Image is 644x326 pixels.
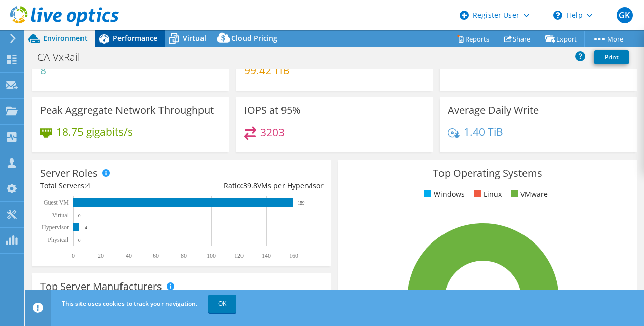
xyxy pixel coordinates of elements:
li: Windows [422,189,465,200]
text: 20 [98,252,104,259]
span: GK [617,7,633,23]
text: 120 [234,252,244,259]
div: Ratio: VMs per Hypervisor [182,180,324,191]
h4: 3203 [260,127,285,138]
text: 4 [85,225,87,230]
h3: Peak Aggregate Network Throughput [40,105,214,116]
h4: 99.42 TiB [244,65,290,76]
span: This site uses cookies to track your navigation. [62,299,197,308]
text: 140 [262,252,271,259]
div: Total Servers: [40,180,182,191]
svg: \n [553,11,562,20]
text: Virtual [52,212,69,219]
text: 80 [181,252,187,259]
text: 0 [78,213,81,218]
h4: 18.75 gigabits/s [56,126,133,137]
text: 40 [126,252,132,259]
span: Environment [43,33,88,43]
text: 0 [78,238,81,243]
h3: Top Server Manufacturers [40,281,162,292]
a: More [584,31,631,47]
text: 0 [72,252,75,259]
a: OK [208,295,236,313]
text: 100 [207,252,216,259]
span: Virtual [183,33,206,43]
li: VMware [508,189,548,200]
h3: Server Roles [40,168,98,179]
a: Export [538,31,585,47]
a: Share [497,31,538,47]
text: Physical [48,236,68,243]
span: 4 [86,181,90,190]
span: 39.8 [243,181,257,190]
h3: Top Operating Systems [346,168,629,179]
li: Linux [471,189,502,200]
text: 60 [153,252,159,259]
text: 160 [289,252,298,259]
h4: 8 [40,65,81,76]
h1: CA-VxRail [33,52,96,63]
span: Performance [113,33,157,43]
a: Reports [449,31,497,47]
text: Hypervisor [42,224,69,231]
h3: Average Daily Write [448,105,539,116]
text: 159 [298,200,305,206]
h3: IOPS at 95% [244,105,301,116]
a: Print [594,50,629,64]
h4: 1.40 TiB [464,126,503,137]
text: Guest VM [44,199,69,206]
span: Cloud Pricing [231,33,277,43]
